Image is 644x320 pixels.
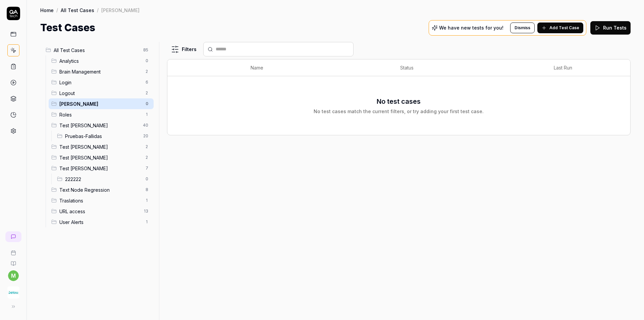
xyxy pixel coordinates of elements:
[143,196,151,204] span: 1
[140,121,151,129] span: 40
[143,186,151,194] span: 8
[143,164,151,172] span: 7
[61,7,94,13] a: All Test Cases
[59,68,142,75] span: Brain Management
[59,197,142,204] span: Traslations
[65,133,139,140] span: Pruebas-Fallidas
[59,208,140,215] span: URL access
[143,110,151,119] span: 1
[56,7,58,13] div: /
[59,79,142,86] span: Login
[40,7,54,13] a: Home
[439,26,503,30] p: We have new tests for you!
[49,98,154,109] div: Drag to reorder[PERSON_NAME]0
[54,174,154,184] div: Drag to reorder2222220
[143,218,151,226] span: 1
[3,256,24,266] a: Documentation
[49,120,154,131] div: Drag to reorderTest [PERSON_NAME]40
[54,47,139,54] span: All Test Cases
[59,122,139,129] span: Test Allan
[49,163,154,174] div: Drag to reorderTest [PERSON_NAME]7
[49,152,154,163] div: Drag to reorderTest [PERSON_NAME]2
[141,132,151,140] span: 20
[59,143,142,150] span: Test Andres
[143,143,151,151] span: 2
[49,55,154,66] div: Drag to reorderAnalytics0
[49,77,154,88] div: Drag to reorderLogin6
[8,270,19,281] button: m
[143,67,151,76] span: 2
[244,59,393,76] th: Name
[49,66,154,77] div: Drag to reorderBrain Management2
[393,59,547,76] th: Status
[377,96,421,106] h3: No test cases
[49,217,154,227] div: Drag to reorderUser Alerts1
[49,184,154,195] div: Drag to reorderText Node Regression8
[49,206,154,217] div: Drag to reorderURL access13
[59,186,142,193] span: Text Node Regression
[49,195,154,206] div: Drag to reorderTraslations1
[40,20,95,35] h1: Test Cases
[59,154,142,161] span: Test Cinthia
[141,46,151,54] span: 85
[54,131,154,141] div: Drag to reorderPruebas-Fallidas20
[143,153,151,162] span: 2
[167,43,201,56] button: Filters
[143,89,151,97] span: 2
[101,7,140,13] div: [PERSON_NAME]
[49,109,154,120] div: Drag to reorderRoles1
[59,100,142,107] span: María Test
[59,90,142,97] span: Logout
[59,57,142,64] span: Analytics
[3,281,24,300] button: Jelou AI Logo
[143,78,151,86] span: 6
[49,88,154,98] div: Drag to reorderLogout2
[49,141,154,152] div: Drag to reorderTest [PERSON_NAME]2
[549,25,579,31] span: Add Test Case
[314,108,484,115] div: No test cases match the current filters, or try adding your first test case.
[590,21,631,35] button: Run Tests
[141,207,151,215] span: 13
[143,175,151,183] span: 0
[547,59,617,76] th: Last Run
[5,231,21,242] a: New conversation
[143,100,151,108] span: 0
[3,245,24,256] a: Book a call with us
[59,219,142,226] span: User Alerts
[510,22,535,33] button: Dismiss
[143,57,151,65] span: 0
[7,286,19,299] img: Jelou AI Logo
[59,111,142,118] span: Roles
[65,176,142,183] span: 222222
[59,165,142,172] span: Test Nadia
[537,22,583,33] button: Add Test Case
[97,7,99,13] div: /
